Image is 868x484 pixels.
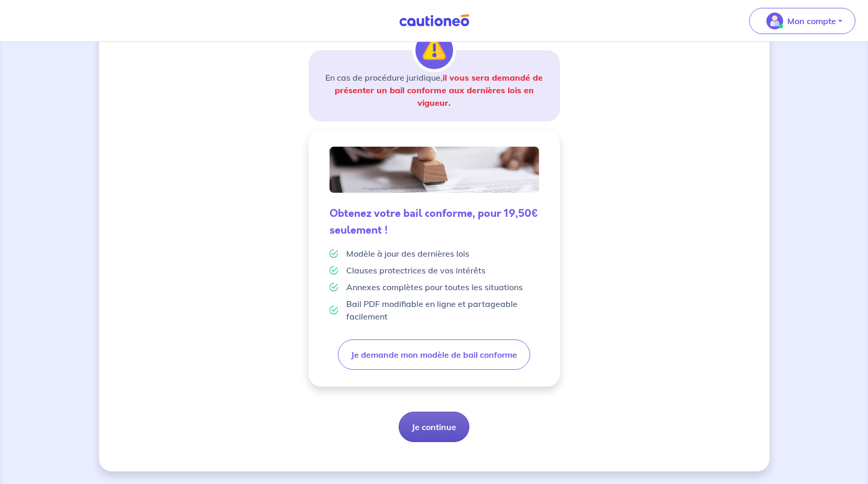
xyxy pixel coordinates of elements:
img: Cautioneo [395,14,474,27]
button: Je demande mon modèle de bail conforme [338,339,530,370]
button: Je continue [399,412,469,442]
h5: Obtenez votre bail conforme, pour 19,50€ seulement ! [329,205,539,239]
p: Annexes complètes pour toutes les situations [346,281,523,293]
strong: il vous sera demandé de présenter un bail conforme aux dernières lois en vigueur. [335,72,543,108]
p: Modèle à jour des dernières lois [346,247,469,260]
button: illu_account_valid_menu.svgMon compte [749,8,855,34]
p: Clauses protectrices de vos intérêts [346,264,486,277]
img: illu_alert.svg [415,31,453,69]
p: Bail PDF modifiable en ligne et partageable facilement [346,298,539,323]
p: En cas de procédure juridique, [321,71,547,109]
p: Mon compte [787,15,836,27]
img: valid-lease.png [329,147,539,193]
img: illu_account_valid_menu.svg [766,13,783,29]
